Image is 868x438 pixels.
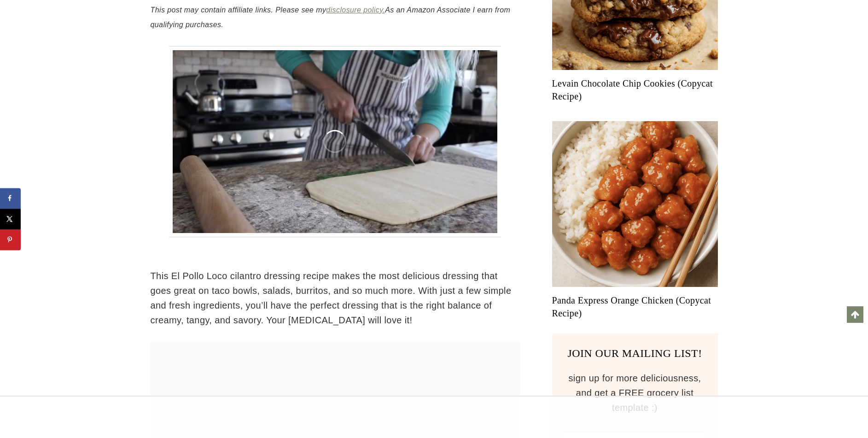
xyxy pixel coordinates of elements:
em: This post may contain affiliate links. Please see my As an Amazon Associate I earn from qualifyin... [151,6,511,29]
p: sign up for more deliciousness, and get a FREE grocery list template :) [563,371,707,415]
h3: JOIN OUR MAILING LIST! [563,345,707,362]
a: Scroll to top [847,306,863,323]
p: This El Pollo Loco cilantro dressing recipe makes the most delicious dressing that goes great on ... [151,269,520,327]
a: Read More Panda Express Orange Chicken (Copycat Recipe) [552,121,718,287]
a: Panda Express Orange Chicken (Copycat Recipe) [552,294,718,320]
a: Levain Chocolate Chip Cookies (Copycat Recipe) [552,77,718,103]
a: disclosure policy. [326,6,385,14]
